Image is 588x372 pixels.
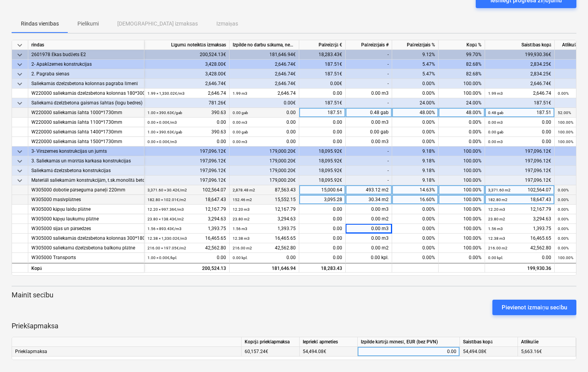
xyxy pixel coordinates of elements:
small: 1.99 m3 [233,91,247,96]
small: 2,878.48 m2 [233,188,255,192]
div: 179,000.20€ [230,147,299,156]
div: 100.00% [439,243,485,253]
div: 0.00 m2 [346,214,392,224]
div: 16,465.65 [147,234,226,243]
div: 3,428.00€ [144,69,230,79]
div: Līgumā noteiktās izmaksas [144,40,230,50]
div: 3,095.28 [299,195,346,205]
div: 9.18% [392,166,439,176]
div: Saliekamās dzelzsbetona kolonnas pagraba līmenī [31,79,141,89]
small: 12.20 m3 [488,207,505,212]
div: Izpilde no darbu sākuma, neskaitot kārtējā mēneša izpildi [230,40,299,50]
div: 0.00% [392,127,439,137]
div: 3,294.63 [147,214,226,224]
div: 0.00% [392,224,439,234]
div: 12,167.79 [147,205,226,214]
div: 0.00% [392,89,439,98]
div: 2,646.74€ [230,60,299,69]
small: 0.00 × 0.00€ / m3 [147,120,177,125]
div: 3,294.63 [488,214,551,224]
small: 0.00 kpl. [488,256,503,260]
div: 0.00% [392,79,439,89]
div: 187.51 [299,108,346,118]
small: 0.00% [558,207,569,212]
span: keyboard_arrow_down [15,166,24,176]
small: 12.38 × 1,330.02€ / m3 [147,236,187,241]
div: - [346,147,392,156]
div: 0.00 m3 [346,137,392,147]
div: Saistības kopā [485,40,555,50]
div: W220000 saliekamās šahta 1100*1730mm [31,118,141,127]
div: 0.48 gab [346,108,392,118]
div: 0.00% [392,118,439,127]
small: 0.00% [558,198,569,202]
div: 179,000.20€ [230,176,299,185]
small: 12.20 × 997.36€ / m3 [147,207,184,212]
div: 0.00% [392,243,439,253]
small: 0.00% [558,246,569,250]
small: 182.80 m2 [488,198,507,202]
div: - [346,166,392,176]
div: 2,646.74 [488,89,551,98]
div: 0.00 m3 [346,118,392,127]
div: - [346,156,392,166]
small: 100.00% [558,256,573,260]
small: 0.00% [558,217,569,221]
div: 390.63 [147,127,226,137]
div: 1,393.75 [147,224,226,234]
div: 0.00% [392,253,439,263]
div: 5.47% [392,60,439,69]
div: 9.18% [392,156,439,166]
div: 0.00 kpl. [346,253,392,263]
div: 0.00 m2 [346,243,392,253]
div: 0.00 gab [346,127,392,137]
div: 9.12% [392,50,439,60]
div: 100.00% [439,166,485,176]
div: 0.00 [299,137,346,147]
small: 100.00% [558,140,573,144]
div: 100.00% [439,176,485,185]
p: Pielikumi [77,20,99,28]
div: W305000 Transports [31,253,141,263]
div: - [346,79,392,89]
div: 18,095.92€ [299,147,346,156]
div: 9.18% [392,176,439,185]
small: 12.38 m3 [488,236,505,241]
small: 1.00 × 390.63€ / gab [147,111,182,115]
div: 0.00% [392,214,439,224]
div: 3,428.00€ [144,60,230,69]
p: Rindas vienības [21,20,59,28]
div: Saliekamā dzelzsbetona konstrukcijas [31,166,141,176]
span: keyboard_arrow_down [15,157,24,166]
div: 18,283.43 [299,263,346,273]
div: 187.51€ [299,69,346,79]
div: 2,646.74€ [485,79,555,89]
div: 100.00% [439,185,485,195]
div: 2,646.74€ [230,69,299,79]
div: 0.00 [299,118,346,127]
span: keyboard_arrow_down [15,60,24,69]
small: 216.00 m2 [233,246,252,250]
div: - [346,98,392,108]
small: 1.56 m3 [488,227,503,231]
div: Kopējā priekšapmaksa [242,337,300,347]
div: 2. Pagraba sienas [31,69,141,79]
div: 1,393.75 [488,224,551,234]
div: 42,562.80 [147,243,226,253]
small: 0.00 m3 [488,140,503,144]
div: 82.68% [439,69,485,79]
div: W305000 kāpņu laukumu plātne [31,214,141,224]
div: 18,647.43 [488,195,551,205]
div: 187.51 [488,108,551,118]
div: 0.00 [233,127,296,137]
div: - [346,176,392,185]
div: 1,393.75 [233,224,296,234]
div: 0.00% [392,205,439,214]
div: 3. Saliekamās un mūrētās karkasa konstrukcijas [31,156,141,166]
small: 0.00 m3 [233,120,247,125]
div: 16.60% [392,195,439,205]
div: - [346,60,392,69]
div: 18,283.43€ [299,50,346,60]
p: Mainīt secību [12,290,576,300]
div: 197,096.12€ [485,166,555,176]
